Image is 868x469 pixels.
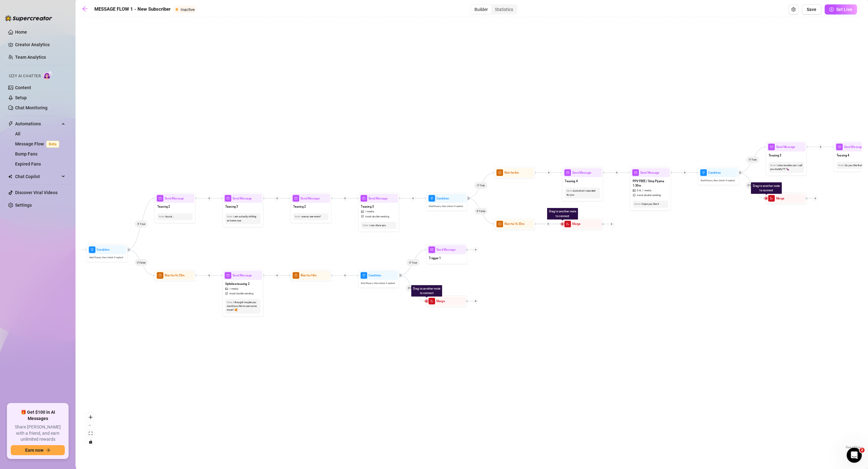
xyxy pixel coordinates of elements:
span: Avoid double sending [229,292,254,295]
span: Merge [776,196,784,200]
span: Chat Copilot [15,172,60,182]
a: Expired Fans [15,161,41,166]
span: Teasing 4 [837,153,849,157]
span: plus [276,274,278,277]
span: Teasing 2 [157,205,170,209]
span: Inactive [181,7,195,12]
span: Izzy AI Chatter [9,73,41,79]
div: Drag to another node to connect [411,285,442,297]
a: Home [15,30,27,35]
span: 1 media [642,189,651,193]
div: Drag to another node to connect [547,208,578,220]
a: Discover Viral Videos [15,190,58,195]
a: Message FlowBeta [15,141,62,146]
span: safety-certificate [633,194,636,197]
div: segmented control [470,4,517,14]
div: I thought maybe you would you like to see some more? 🥰 [227,300,259,312]
span: 🎁 Get $100 in AI Messages [11,409,65,422]
span: clock-circle [496,169,503,176]
span: plus [819,145,822,148]
span: 2 [860,448,865,453]
span: Share [PERSON_NAME] with a friend, and earn unlimited rewards [11,424,65,443]
div: wanna see more? [295,215,327,219]
span: merge [564,221,571,227]
span: merge [768,195,775,202]
span: plus [683,171,686,174]
div: i hope you like it [634,202,666,206]
div: mailSend MessageUpfollow teasing 2picture1 mediasafety-certificateAvoid double sendingNote:I thou... [222,270,263,316]
span: arrow-left [82,6,88,12]
span: Save [807,7,816,12]
a: Chat Monitoring [15,105,48,110]
span: mail [836,144,843,150]
div: mailSend MessageTeasing 3Note:i am actually chilling at home now [222,193,263,227]
span: Wait for 14m [300,273,316,277]
button: Save Flow [802,4,821,14]
span: Send Message [640,170,659,175]
span: Automations [15,119,60,129]
span: mail [428,246,435,253]
a: Setup [15,95,27,100]
span: Condition [97,248,109,252]
span: Send Message [300,196,320,200]
span: Send Message [232,196,252,200]
strong: MESSAGE FLOW 1 - New Subscriber [94,6,171,12]
a: Team Analytics [15,55,46,60]
img: Chat Copilot [8,174,12,179]
span: Teasing 4 [565,179,578,183]
div: mailSend MessageTeasing 2Note:wanna see more? [290,193,331,223]
span: Send Message [232,273,252,277]
a: Bump Fans [15,151,37,156]
span: Send Message [572,170,591,175]
span: Condition [708,170,721,175]
div: Drag to another node to connect [751,182,782,194]
div: mailSend MessageTrigger 1 [426,244,467,264]
span: Earn now [25,448,43,453]
span: Beta [46,141,59,148]
span: filter [700,169,707,176]
div: React Flow controls [87,413,95,446]
span: mail [564,169,571,176]
span: 1 media [365,210,374,214]
div: clock-circleWait for1h 30m [494,218,535,230]
span: plus [412,197,414,200]
span: Send Message [165,196,184,200]
span: plus [344,274,346,277]
span: clock-circle [157,272,163,279]
button: zoom out [87,421,95,429]
span: plus [547,171,550,174]
a: Settings [15,203,32,208]
div: filterConditionWait1hours, then check if replied [698,167,739,185]
span: safety-certificate [225,292,229,295]
span: merge [428,298,435,304]
span: plus [276,197,278,200]
span: plus [814,197,817,200]
span: clock-circle [496,221,503,227]
g: Edge from e5656c40-ffc3-4598-be4b-212209595379 to 4d26d7ba-53a0-447c-8e78-cf46cf876b93 [400,250,426,275]
span: mail [632,169,639,176]
div: look what i recorded for you [566,189,598,197]
a: Content [15,85,31,90]
div: Builder [471,5,491,14]
div: clock-circleWait for1h 30m [154,270,195,281]
span: Merge [572,222,581,226]
span: Condition [368,273,381,277]
span: retweet [399,275,401,276]
div: Drag to another node to connectmergeMerge [766,193,807,204]
span: Avoid double sending [365,215,389,218]
span: play-circle [829,7,834,12]
span: retweet [467,197,469,199]
span: Wait 1 hours, then check if replied [429,205,462,208]
span: Send Message [368,196,388,200]
button: fit view [87,429,95,438]
div: filterConditionWait1hours, then check if replied [426,193,467,211]
span: thunderbolt [8,121,13,126]
span: $ 16 , [637,189,641,193]
span: Wait for 1h 30m [504,222,524,226]
span: plus [344,197,346,200]
span: Teasing 2 [293,205,306,209]
g: Edge from bdb86861-774e-4d80-a471-ab01112342fc to ccf21711-045a-4349-888d-43d12b62bc38 [128,250,154,275]
span: Merge [436,299,445,303]
span: plus [208,274,210,277]
g: Edge from 91bb4509-c23d-4d9b-8d58-bf94bf79d250 to 7a5012c4-7b99-4beb-bb6b-cec2ba204467 [739,147,766,173]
